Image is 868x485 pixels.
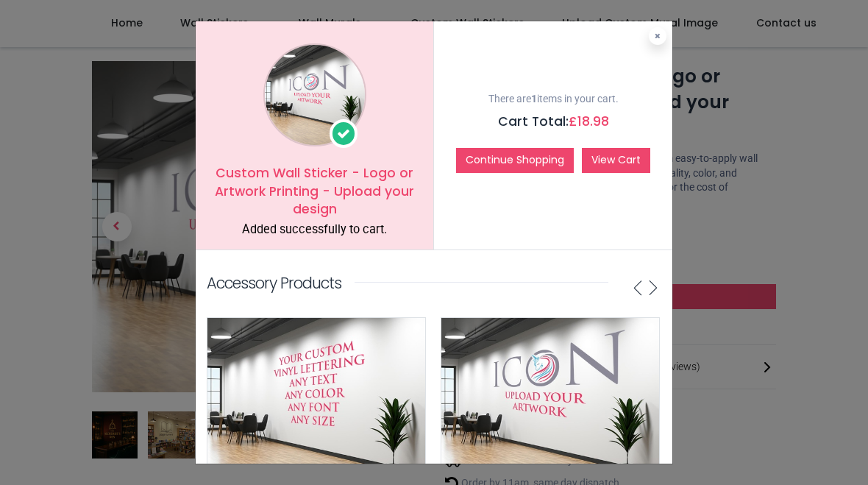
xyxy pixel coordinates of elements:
h5: Cart Total: [445,113,661,131]
p: Accessory Products [207,272,341,294]
div: Added successfully to cart. [207,222,422,238]
span: £ [569,113,609,130]
img: image_512 [441,318,659,476]
b: 1 [531,93,537,105]
h5: Custom Wall Sticker - Logo or Artwork Printing - Upload your design [207,164,422,219]
img: image_1024 [263,43,366,146]
button: Continue Shopping [456,148,574,173]
a: View Cart [582,148,650,173]
img: image_512 [207,318,425,476]
span: 18.98 [577,113,609,130]
p: There are items in your cart. [445,92,661,107]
